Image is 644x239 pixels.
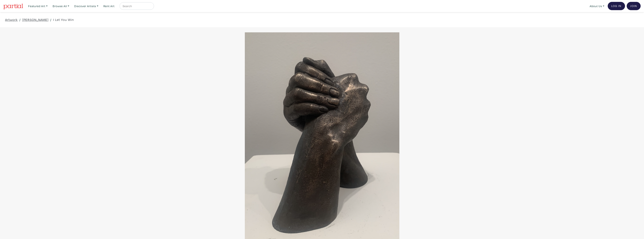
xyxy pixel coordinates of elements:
a: [PERSON_NAME] [22,17,49,22]
a: Artwork [5,17,18,22]
a: I Let You Win [53,17,74,22]
a: Discover Artists [73,2,100,10]
a: Log In [608,2,625,10]
span: / [50,17,52,22]
span: / [19,17,21,22]
a: Join [627,2,641,10]
a: Featured Art [27,2,49,10]
a: Browse All [51,2,71,10]
a: Rent Art [102,2,116,10]
input: Search [122,4,150,8]
a: About Us [588,2,606,10]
